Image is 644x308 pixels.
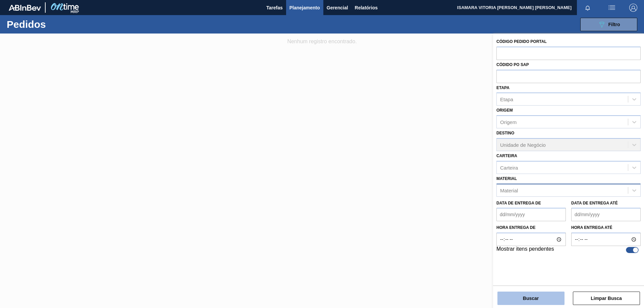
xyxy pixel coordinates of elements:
[496,223,566,233] label: Hora entrega de
[629,4,637,12] img: Logout
[571,208,641,221] input: dd/mm/yyyy
[9,5,41,11] img: TNhmsLtSVTkK8tSr43FrP2fwEKptu5GPRR3wAAAABJRU5ErkJggg==
[571,223,641,233] label: Hora entrega até
[500,119,517,125] div: Origem
[577,3,598,12] button: Notificações
[327,4,348,12] span: Gerencial
[496,246,554,254] label: Mostrar itens pendentes
[496,201,541,205] label: Data de Entrega de
[571,201,618,205] label: Data de Entrega até
[608,4,616,12] img: userActions
[496,208,566,221] input: dd/mm/yyyy
[496,62,529,67] label: Códido PO SAP
[7,20,107,28] h1: Pedidos
[500,97,513,102] div: Etapa
[496,108,513,113] label: Origem
[496,39,547,44] label: Código Pedido Portal
[608,22,620,27] span: Filtro
[580,18,637,31] button: Filtro
[266,4,283,12] span: Tarefas
[289,4,320,12] span: Planejamento
[496,176,517,181] label: Material
[500,165,518,170] div: Carteira
[496,153,517,158] label: Carteira
[500,187,518,193] div: Material
[355,4,378,12] span: Relatórios
[496,85,509,90] label: Etapa
[496,131,514,135] label: Destino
